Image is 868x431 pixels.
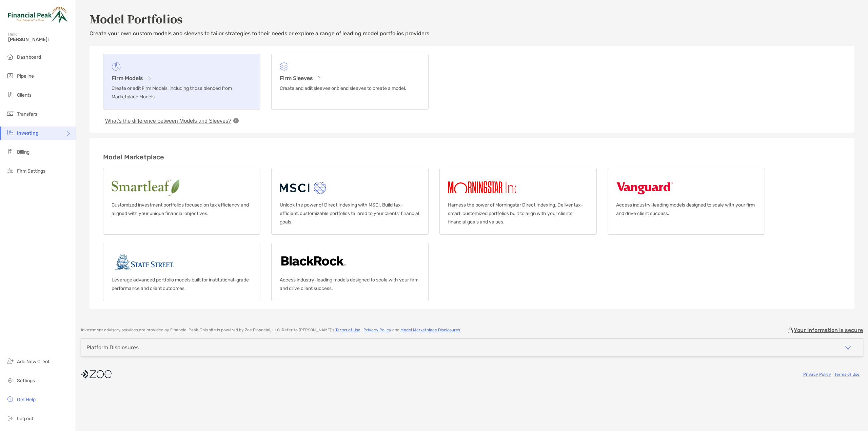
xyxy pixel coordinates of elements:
img: transfers icon [6,110,14,118]
span: Transfers [17,111,37,117]
a: Terms of Use [834,372,860,377]
img: Zoe Logo [8,3,67,27]
img: get-help icon [6,395,14,403]
p: Create or edit Firm Models, including those blended from Marketplace Models [112,84,252,101]
p: Harness the power of Morningstar Direct Indexing. Deliver tax-smart, customized portfolios built ... [448,201,588,226]
span: Firm Settings [17,168,45,174]
img: settings icon [6,376,14,384]
img: logout icon [6,414,14,422]
img: clients icon [6,91,14,99]
img: MSCI [280,176,328,198]
a: MSCIUnlock the power of Direct Indexing with MSCI. Build tax-efficient, customizable portfolios t... [271,168,429,235]
p: Customized investment portfolios focused on tax efficiency and aligned with your unique financial... [112,201,252,218]
a: Terms of Use [335,328,360,332]
button: What’s the difference between Models and Sleeves? [103,118,233,124]
h2: Model Portfolios [90,11,854,26]
span: Settings [17,378,35,384]
img: company logo [81,367,112,382]
a: Model Marketplace Disclosures [400,328,460,332]
img: firm-settings icon [6,166,14,175]
a: State streetLeverage advanced portfolio models built for institutional-grade performance and clie... [103,243,260,301]
a: Firm SleevesCreate and edit sleeves or blend sleeves to create a model. [271,54,429,110]
img: Blackrock [280,251,347,273]
span: Pipeline [17,73,34,79]
img: dashboard icon [6,53,14,61]
img: billing icon [6,148,14,156]
h3: Firm Models [112,75,252,81]
span: Log out [17,416,33,422]
span: Billing [17,149,29,155]
h3: Model Marketplace [103,153,841,161]
a: Privacy Policy [363,328,391,332]
img: Morningstar [448,176,543,198]
p: Leverage advanced portfolio models built for institutional-grade performance and client outcomes. [112,276,252,293]
a: Privacy Policy [803,372,831,377]
a: Firm ModelsCreate or edit Firm Models, including those blended from Marketplace Models [103,54,260,110]
p: Investment advisory services are provided by Financial Peak . This site is powered by Zoe Financi... [81,328,461,333]
a: VanguardAccess industry-leading models designed to scale with your firm and drive client success. [608,168,765,235]
p: Create and edit sleeves or blend sleeves to create a model. [280,84,420,93]
img: icon arrow [844,344,852,352]
h3: Firm Sleeves [280,75,420,81]
a: MorningstarHarness the power of Morningstar Direct Indexing. Deliver tax-smart, customized portfo... [439,168,597,235]
span: Dashboard [17,54,41,60]
span: Get Help [17,397,36,403]
img: pipeline icon [6,72,14,80]
img: Vanguard [616,176,673,198]
span: Investing [17,130,39,136]
img: add_new_client icon [6,357,14,365]
img: Smartleaf [112,176,236,198]
p: Access industry-leading models designed to scale with your firm and drive client success. [280,276,420,293]
p: Your information is secure [794,327,863,333]
p: Access industry-leading models designed to scale with your firm and drive client success. [616,201,756,218]
a: BlackrockAccess industry-leading models designed to scale with your firm and drive client success. [271,243,429,301]
span: Clients [17,92,32,98]
a: SmartleafCustomized investment portfolios focused on tax efficiency and aligned with your unique ... [103,168,260,235]
span: Add New Client [17,359,50,365]
div: Platform Disclosures [86,344,139,351]
p: Unlock the power of Direct Indexing with MSCI. Build tax-efficient, customizable portfolios tailo... [280,201,420,226]
img: investing icon [6,129,14,137]
span: [PERSON_NAME]! [8,37,72,42]
img: State street [112,251,177,273]
p: Create your own custom models and sleeves to tailor strategies to their needs or explore a range ... [90,29,854,38]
